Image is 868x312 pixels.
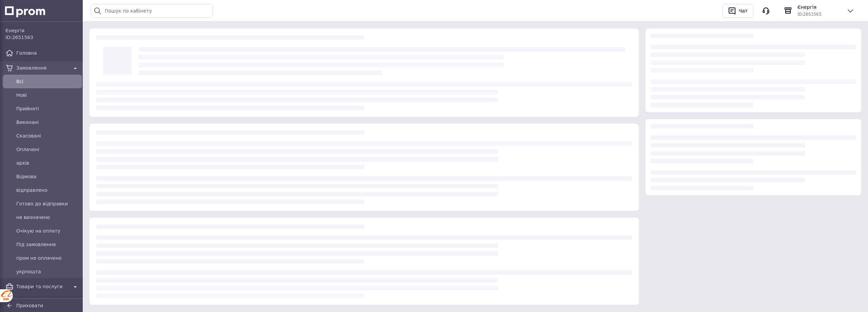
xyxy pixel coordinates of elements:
[16,187,79,194] span: відправлено
[722,4,753,18] button: Чат
[16,303,43,308] span: Приховати
[16,160,79,166] span: архів
[737,6,749,16] div: Чат
[16,119,79,126] span: Виконані
[16,214,79,221] span: не визначено
[16,173,79,180] span: Відмова
[16,268,79,275] span: укрпошта
[91,4,213,18] input: Пошук по кабінету
[16,283,68,290] span: Товари та послуги
[16,146,79,153] span: Оплачені
[5,35,33,40] span: ID: 2651563
[16,241,79,248] span: Під замовлення
[797,4,841,11] span: Єнергія
[5,27,79,34] span: Єнергія
[16,255,79,261] span: пром не оплачено
[16,200,79,207] span: Готово до відправки
[16,92,79,98] span: Нові
[16,132,79,139] span: Скасовані
[16,298,79,305] span: [DEMOGRAPHIC_DATA]
[16,227,79,234] span: Очікую на оплату
[16,50,79,56] span: Головна
[16,105,79,112] span: Прийняті
[16,78,79,85] span: Всi
[797,12,821,17] span: ID: 2651563
[16,65,68,71] span: Замовлення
